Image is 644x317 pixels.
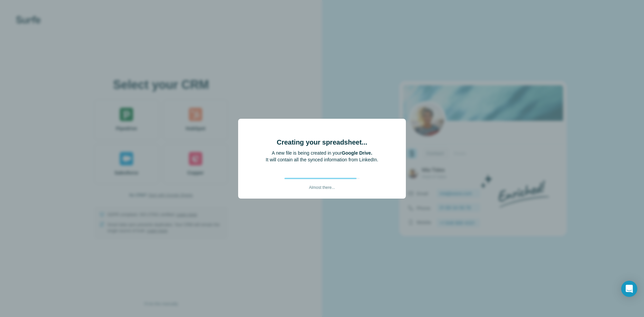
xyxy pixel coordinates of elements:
[621,281,637,297] div: Open Intercom Messenger
[266,150,378,156] p: A new file is being created in your
[277,138,367,147] h4: Creating your spreadsheet...
[266,156,378,163] p: It will contain all the synced information from LinkedIn.
[342,150,372,156] b: Google Drive.
[309,179,335,191] p: Almost there...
